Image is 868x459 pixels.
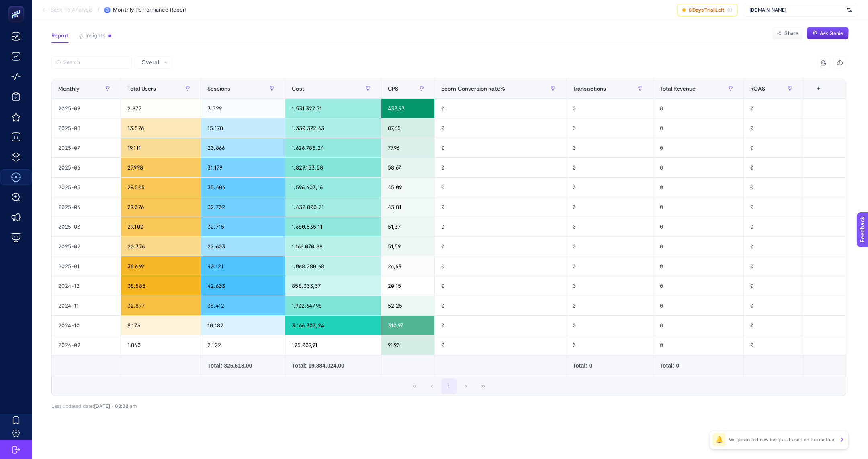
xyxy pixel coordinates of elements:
div: 1.626.785,24 [285,138,381,157]
div: 8.176 [121,316,201,335]
div: 87,65 [381,118,434,138]
div: 0 [566,335,653,355]
div: 0 [566,197,653,217]
span: Ecom Conversion Rate% [441,85,505,92]
div: 0 [653,197,744,217]
div: 1.680.535,11 [285,217,381,236]
div: 2024-11 [52,296,121,315]
div: 13.576 [121,118,201,138]
div: Total: 0 [573,362,647,370]
div: 1.596.403,16 [285,178,381,197]
button: Share [772,27,803,40]
div: 0 [744,158,803,177]
div: 2025-02 [52,237,121,256]
div: 0 [435,256,566,276]
div: 0 [435,237,566,256]
div: 2024-09 [52,335,121,355]
div: 0 [653,118,744,138]
div: 0 [744,237,803,256]
div: 35.406 [201,178,285,197]
div: 1.330.372,63 [285,118,381,138]
div: 36.669 [121,256,201,276]
div: 0 [435,197,566,217]
div: 0 [435,178,566,197]
div: 0 [744,118,803,138]
div: 195.009,91 [285,335,381,355]
div: 43,81 [381,197,434,217]
span: Monthly Performance Report [113,7,187,13]
span: Ask Genie [820,30,843,37]
div: 29.076 [121,197,201,217]
div: 0 [744,99,803,118]
div: 0 [566,158,653,177]
div: 58,67 [381,158,434,177]
div: 0 [435,296,566,315]
div: 0 [566,138,653,157]
div: 0 [653,237,744,256]
div: 0 [744,138,803,157]
div: 0 [566,178,653,197]
div: 🔔 [713,433,726,446]
div: 26,63 [381,256,434,276]
div: 0 [744,335,803,355]
div: 3.166.303,24 [285,316,381,335]
div: Total: 0 [660,362,737,370]
button: Ask Genie [807,27,849,40]
div: 2.877 [121,99,201,118]
div: 42.603 [201,276,285,296]
span: Overall [141,58,160,66]
div: Total: 325.618.00 [207,362,278,370]
span: ROAS [750,85,765,92]
div: 2025-01 [52,256,121,276]
div: 0 [653,276,744,296]
div: 0 [566,296,653,315]
div: Overall [51,69,846,409]
div: 91,90 [381,335,434,355]
div: 19.111 [121,138,201,157]
div: 0 [566,316,653,335]
div: 858.333,37 [285,276,381,296]
div: 0 [744,217,803,236]
div: 2025-04 [52,197,121,217]
div: 0 [435,118,566,138]
div: 0 [566,237,653,256]
div: 45,09 [381,178,434,197]
div: 2025-03 [52,217,121,236]
div: 1.068.280,68 [285,256,381,276]
span: Insights [86,33,106,39]
div: 1.902.647,98 [285,296,381,315]
div: 2024-10 [52,316,121,335]
div: 0 [566,276,653,296]
div: 3.529 [201,99,285,118]
div: 32.715 [201,217,285,236]
div: 310,97 [381,316,434,335]
div: 1.829.153,58 [285,158,381,177]
div: 31.179 [201,158,285,177]
div: 2025-08 [52,118,121,138]
div: 0 [566,256,653,276]
div: 29.505 [121,178,201,197]
div: Total: 19.384.024.00 [292,362,374,370]
div: 0 [435,276,566,296]
span: Feedback [5,2,31,9]
div: 1.432.800,71 [285,197,381,217]
div: 2025-07 [52,138,121,157]
div: 0 [653,158,744,177]
span: Last updated date: [51,403,94,409]
span: 8 Days Trial Left [689,7,724,13]
span: Monthly [58,85,80,92]
img: svg%3e [847,6,852,14]
div: 0 [435,335,566,355]
div: 77,96 [381,138,434,157]
div: 2025-09 [52,99,121,118]
div: 0 [744,316,803,335]
span: / [98,6,100,13]
div: 51,37 [381,217,434,236]
div: 2.122 [201,335,285,355]
div: 51,59 [381,237,434,256]
div: 0 [653,138,744,157]
span: Sessions [207,85,230,92]
div: 20,15 [381,276,434,296]
div: 0 [566,217,653,236]
div: 0 [435,99,566,118]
